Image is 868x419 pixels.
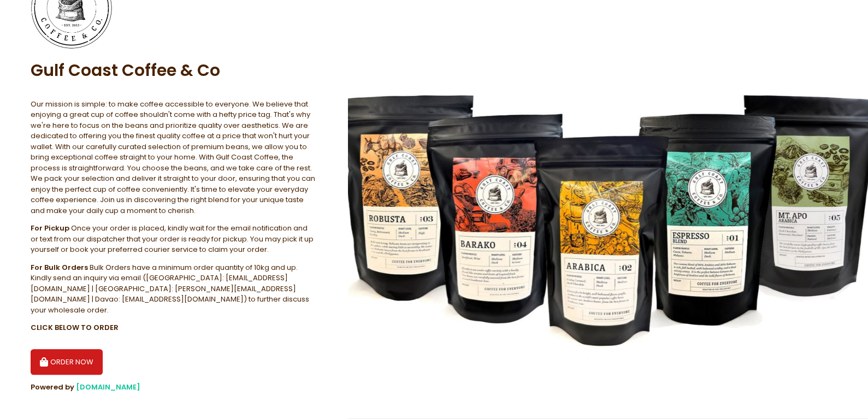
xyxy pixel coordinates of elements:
div: Once your order is placed, kindly wait for the email notification and or text from our dispatcher... [31,223,317,255]
div: Powered by [31,382,317,393]
div: Our mission is simple: to make coffee accessible to everyone. We believe that enjoying a great cu... [31,99,317,216]
button: ORDER NOW [31,349,103,375]
b: For Bulk Orders [31,262,88,273]
div: Gulf Coast Coffee & Co [31,49,317,92]
a: [DOMAIN_NAME] [76,382,140,392]
b: For Pickup [31,223,69,233]
div: Bulk Orders have a minimum order quantity of 10kg and up. Kindly send an inquiry via email ([GEOG... [31,262,317,316]
div: CLICK BELOW TO ORDER [31,322,317,333]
